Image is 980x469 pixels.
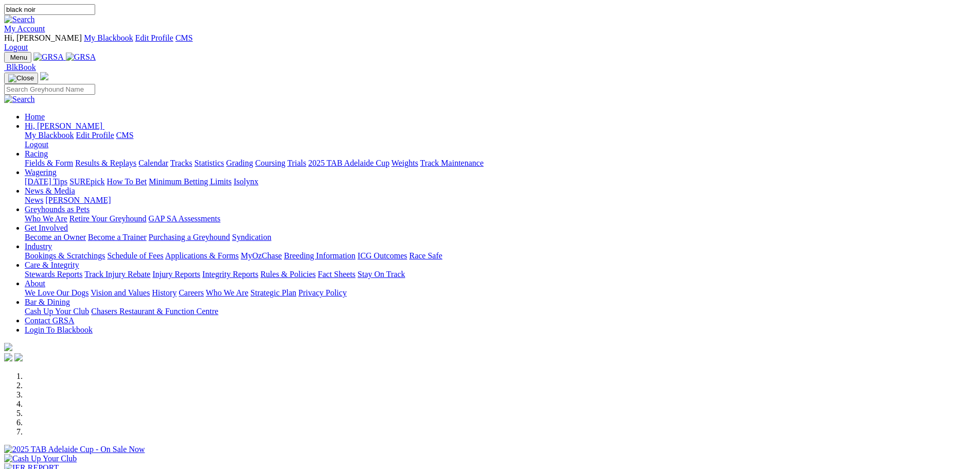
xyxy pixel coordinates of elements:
[25,307,89,316] a: Cash Up Your Club
[149,214,221,223] a: GAP SA Assessments
[25,316,74,325] a: Contact GRSA
[25,196,43,204] a: News
[107,251,163,260] a: Schedule of Fees
[284,251,355,260] a: Breeding Information
[149,233,230,241] a: Purchasing a Greyhound
[8,74,34,82] img: Close
[4,63,36,72] a: BlkBook
[358,270,405,279] a: Stay On Track
[234,177,258,186] a: Isolynx
[25,251,976,260] div: Industry
[76,131,114,140] a: Edit Profile
[25,251,105,260] a: Bookings & Scratchings
[420,159,484,167] a: Track Maintenance
[75,159,136,167] a: Results & Replays
[4,84,95,95] input: Search
[25,131,74,140] a: My Blackbook
[4,24,45,33] a: My Account
[149,177,231,186] a: Minimum Betting Limits
[4,73,38,84] button: Toggle navigation
[4,52,31,63] button: Toggle navigation
[25,140,48,149] a: Logout
[4,33,82,42] span: Hi, [PERSON_NAME]
[45,196,111,204] a: [PERSON_NAME]
[138,159,168,167] a: Calendar
[88,233,147,241] a: Become a Trainer
[25,177,67,186] a: [DATE] Tips
[25,214,67,223] a: Who We Are
[179,288,204,297] a: Careers
[358,251,407,260] a: ICG Outcomes
[260,270,316,279] a: Rules & Policies
[226,159,253,167] a: Grading
[116,131,134,140] a: CMS
[107,177,147,186] a: How To Bet
[66,53,96,62] img: GRSA
[91,307,218,316] a: Chasers Restaurant & Function Centre
[152,270,200,279] a: Injury Reports
[25,298,70,306] a: Bar & Dining
[194,159,224,167] a: Statistics
[25,233,976,242] div: Get Involved
[25,242,52,251] a: Industry
[298,288,347,297] a: Privacy Policy
[25,159,976,168] div: Racing
[318,270,355,279] a: Fact Sheets
[4,4,95,15] input: Search
[25,288,976,298] div: About
[391,159,418,167] a: Weights
[14,353,23,361] img: twitter.svg
[4,15,35,24] img: Search
[255,159,286,167] a: Coursing
[206,288,248,297] a: Who We Are
[25,307,976,316] div: Bar & Dining
[25,121,102,130] span: Hi, [PERSON_NAME]
[25,288,88,297] a: We Love Our Dogs
[25,121,104,130] a: Hi, [PERSON_NAME]
[25,260,79,269] a: Care & Integrity
[69,214,147,223] a: Retire Your Greyhound
[152,288,176,297] a: History
[4,43,28,51] a: Logout
[4,343,12,351] img: logo-grsa-white.png
[25,112,45,121] a: Home
[25,177,976,186] div: Wagering
[241,251,282,260] a: MyOzChase
[84,270,150,279] a: Track Injury Rebate
[25,223,68,232] a: Get Involved
[25,279,45,288] a: About
[25,233,86,241] a: Become an Owner
[6,63,36,72] span: BlkBook
[170,159,192,167] a: Tracks
[69,177,104,186] a: SUREpick
[84,33,133,42] a: My Blackbook
[232,233,271,241] a: Syndication
[25,214,976,223] div: Greyhounds as Pets
[25,168,57,177] a: Wagering
[25,149,48,158] a: Racing
[25,131,976,149] div: Hi, [PERSON_NAME]
[4,95,35,104] img: Search
[4,445,145,454] img: 2025 TAB Adelaide Cup - On Sale Now
[175,33,193,42] a: CMS
[25,205,90,214] a: Greyhounds as Pets
[25,270,976,279] div: Care & Integrity
[25,325,93,334] a: Login To Blackbook
[135,33,173,42] a: Edit Profile
[10,54,27,61] span: Menu
[91,288,150,297] a: Vision and Values
[25,196,976,205] div: News & Media
[25,159,73,167] a: Fields & Form
[4,454,77,463] img: Cash Up Your Club
[40,72,48,80] img: logo-grsa-white.png
[251,288,296,297] a: Strategic Plan
[287,159,306,167] a: Trials
[308,159,389,167] a: 2025 TAB Adelaide Cup
[33,53,64,62] img: GRSA
[409,251,442,260] a: Race Safe
[202,270,258,279] a: Integrity Reports
[4,33,976,52] div: My Account
[25,270,82,279] a: Stewards Reports
[25,186,75,195] a: News & Media
[165,251,239,260] a: Applications & Forms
